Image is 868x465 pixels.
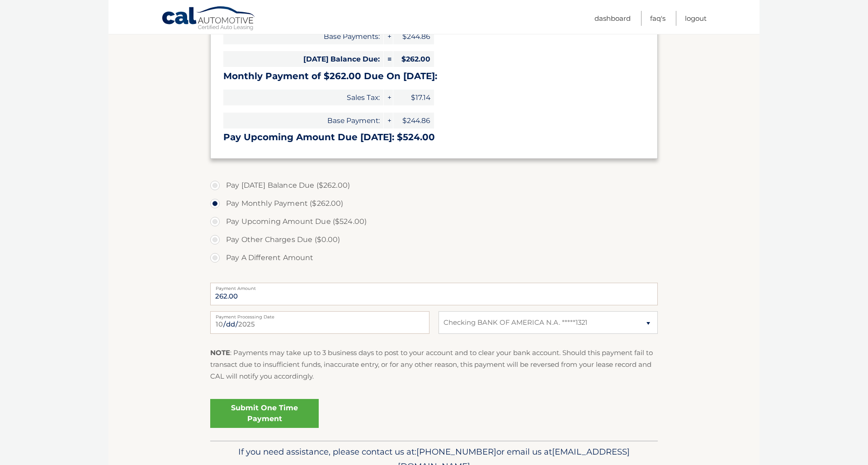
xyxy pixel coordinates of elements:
a: FAQ's [650,11,665,26]
p: : Payments may take up to 3 business days to post to your account and to clear your bank account.... [210,347,658,383]
label: Pay Monthly Payment ($262.00) [210,195,658,213]
span: $244.86 [393,28,434,44]
span: $262.00 [393,51,434,67]
span: + [384,28,393,44]
span: = [384,51,393,67]
label: Pay Other Charges Due ($0.00) [210,231,658,249]
span: + [384,113,393,128]
label: Payment Amount [210,283,658,290]
a: Logout [685,11,707,26]
a: Submit One Time Payment [210,399,319,428]
strong: NOTE [210,348,230,357]
span: Base Payments: [223,28,383,44]
span: Base Payment: [223,113,383,128]
span: + [384,90,393,105]
span: [DATE] Balance Due: [223,51,383,67]
label: Pay Upcoming Amount Due ($524.00) [210,213,658,231]
label: Payment Processing Date [210,311,429,318]
span: Sales Tax: [223,90,383,105]
span: $17.14 [393,90,434,105]
input: Payment Amount [210,283,658,305]
span: $244.86 [393,113,434,128]
label: Pay A Different Amount [210,249,658,267]
input: Payment Date [210,311,429,334]
a: Dashboard [594,11,631,26]
label: Pay [DATE] Balance Due ($262.00) [210,176,658,195]
h3: Monthly Payment of $262.00 Due On [DATE]: [223,71,645,82]
a: Cal Automotive [161,6,256,32]
span: [PHONE_NUMBER] [416,446,496,457]
h3: Pay Upcoming Amount Due [DATE]: $524.00 [223,132,645,143]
